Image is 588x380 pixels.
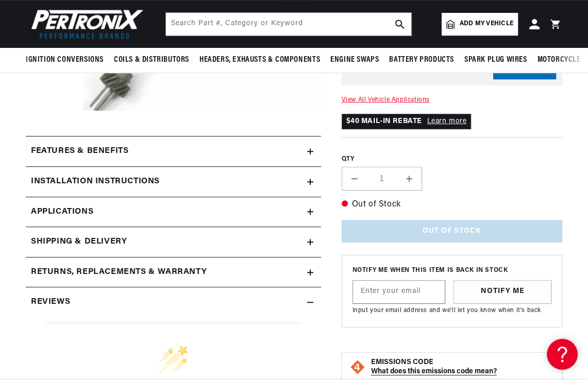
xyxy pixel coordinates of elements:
[26,55,104,65] span: Ignition Conversions
[371,358,555,376] button: EMISSIONS CODEWhat does this emissions code mean?
[352,266,551,275] span: Notify me when this item is back in stock
[464,55,527,65] span: Spark Plug Wires
[166,13,411,36] input: Search Part #, Category or Keyword
[342,198,562,212] p: Out of Stock
[371,368,497,375] strong: What does this emissions code mean?
[442,13,518,36] a: Add my vehicle
[325,48,384,72] summary: Engine Swaps
[26,287,321,317] summary: Reviews
[537,55,580,65] span: Motorcycle
[26,167,321,197] summary: Installation instructions
[342,155,562,164] label: QTY
[349,359,366,375] img: Emissions code
[371,358,433,366] strong: EMISSIONS CODE
[31,175,160,188] h2: Installation instructions
[109,48,194,72] summary: Coils & Distributors
[31,296,70,309] h2: Reviews
[453,280,551,304] button: Notify Me
[194,48,325,72] summary: Headers, Exhausts & Components
[199,55,320,65] span: Headers, Exhausts & Components
[26,48,109,72] summary: Ignition Conversions
[384,48,459,72] summary: Battery Products
[389,55,454,65] span: Battery Products
[460,19,513,29] span: Add my vehicle
[342,114,472,129] p: $40 MAIL-IN REBATE
[26,136,321,166] summary: Features & Benefits
[26,257,321,287] summary: Returns, Replacements & Warranty
[342,97,430,103] a: View All Vehicle Applications
[31,235,127,249] h2: Shipping & Delivery
[532,48,585,72] summary: Motorcycle
[26,197,321,228] a: Applications
[330,55,379,65] span: Engine Swaps
[31,266,207,279] h2: Returns, Replacements & Warranty
[26,6,144,42] img: Pertronix
[459,48,532,72] summary: Spark Plug Wires
[353,281,445,303] input: Enter your email
[427,117,467,125] a: Learn more
[31,205,93,219] span: Applications
[114,55,189,65] span: Coils & Distributors
[31,145,128,158] h2: Features & Benefits
[389,13,411,36] button: search button
[26,227,321,257] summary: Shipping & Delivery
[352,307,541,314] span: Input your email address and we'll let you know when it's back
